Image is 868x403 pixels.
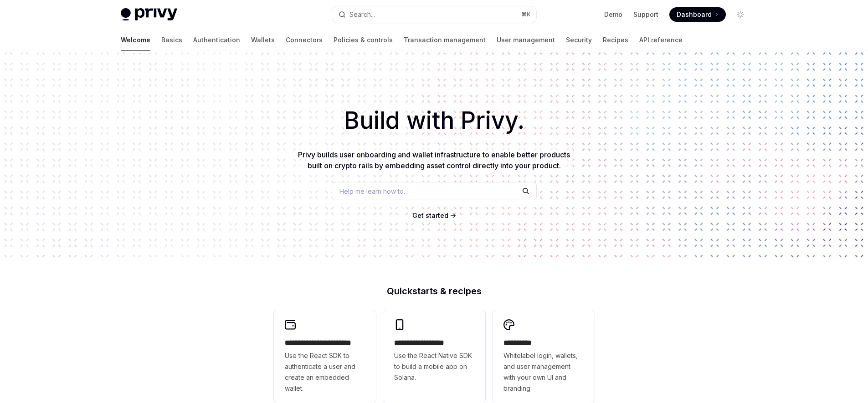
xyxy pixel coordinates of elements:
[334,29,393,51] a: Policies & controls
[121,8,177,21] img: light logo
[349,9,375,20] div: Search...
[733,7,748,22] button: Toggle dark mode
[286,29,323,51] a: Connectors
[339,186,409,196] span: Help me learn how to…
[332,6,536,23] button: Search...⌘K
[404,29,486,51] a: Transaction management
[639,29,683,51] a: API reference
[251,29,275,51] a: Wallets
[412,212,448,219] span: Get started
[677,10,712,19] span: Dashboard
[274,287,595,296] h2: Quickstarts & recipes
[669,7,726,22] a: Dashboard
[566,29,592,51] a: Security
[603,29,628,51] a: Recipes
[497,29,555,51] a: User management
[394,350,474,383] span: Use the React Native SDK to build a mobile app on Solana.
[493,310,595,403] a: **** *****Whitelabel login, wallets, and user management with your own UI and branding.
[503,350,584,394] span: Whitelabel login, wallets, and user management with your own UI and branding.
[161,29,182,51] a: Basics
[633,10,658,19] a: Support
[193,29,240,51] a: Authentication
[298,150,570,170] span: Privy builds user onboarding and wallet infrastructure to enable better products built on crypto ...
[412,211,448,220] a: Get started
[604,10,622,19] a: Demo
[285,350,365,394] span: Use the React SDK to authenticate a user and create an embedded wallet.
[15,103,853,138] h1: Build with Privy.
[521,11,531,18] span: ⌘ K
[121,29,150,51] a: Welcome
[383,310,485,403] a: **** **** **** ***Use the React Native SDK to build a mobile app on Solana.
